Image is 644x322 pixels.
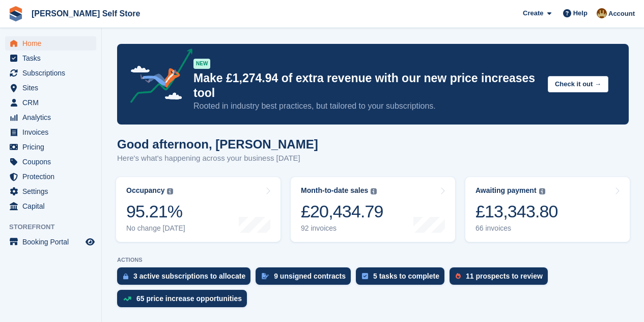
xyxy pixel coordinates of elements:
a: menu [5,36,96,51]
span: Tasks [22,51,83,65]
span: Pricing [22,140,83,154]
div: 11 prospects to review [466,272,543,280]
a: menu [5,66,96,80]
div: NEW [193,59,210,69]
p: ACTIONS [117,257,629,263]
a: menu [5,140,96,154]
div: 3 active subscriptions to allocate [133,272,245,280]
a: menu [5,169,96,184]
a: menu [5,235,96,249]
span: Create [523,8,543,18]
a: menu [5,199,96,213]
div: Awaiting payment [475,186,537,195]
img: task-75834270c22a3079a89374b754ae025e5fb1db73e45f91037f5363f120a921f8.svg [362,273,368,279]
a: Preview store [84,236,96,248]
p: Rooted in industry best practices, but tailored to your subscriptions. [193,101,540,112]
img: price_increase_opportunities-93ffe204e8149a01c8c9dc8f82e8f89637d9d84a8eef4429ea346261dce0b2c0.svg [123,296,131,301]
a: menu [5,125,96,139]
img: price-adjustments-announcement-icon-8257ccfd72463d97f412b2fc003d46551f7dbcb40ab6d574587a9cd5c0d94... [122,48,193,107]
a: menu [5,95,96,110]
div: Occupancy [126,186,164,195]
span: Sites [22,81,83,95]
span: Booking Portal [22,235,83,249]
a: menu [5,51,96,65]
a: menu [5,155,96,169]
span: Storefront [9,222,101,232]
div: £13,343.80 [475,201,558,222]
div: 65 price increase opportunities [136,294,242,303]
a: menu [5,81,96,95]
p: Make £1,274.94 of extra revenue with our new price increases tool [193,71,540,101]
a: 11 prospects to review [450,267,553,290]
span: Account [608,9,635,19]
span: Settings [22,184,83,199]
div: 92 invoices [301,224,383,233]
img: prospect-51fa495bee0391a8d652442698ab0144808aea92771e9ea1ae160a38d050c398.svg [456,273,461,279]
a: menu [5,110,96,125]
div: 5 tasks to complete [373,272,439,280]
div: 9 unsigned contracts [274,272,346,280]
a: Awaiting payment £13,343.80 66 invoices [465,177,630,242]
a: Month-to-date sales £20,434.79 92 invoices [291,177,455,242]
a: [PERSON_NAME] Self Store [27,5,144,22]
div: £20,434.79 [301,201,383,222]
span: Invoices [22,125,83,139]
span: Coupons [22,155,83,169]
img: stora-icon-8386f47178a22dfd0bd8f6a31ec36ba5ce8667c1dd55bd0f319d3a0aa187defe.svg [8,6,23,21]
img: icon-info-grey-7440780725fd019a000dd9b08b2336e03edf1995a4989e88bcd33f0948082b44.svg [539,188,545,194]
span: Protection [22,169,83,184]
a: Occupancy 95.21% No change [DATE] [116,177,281,242]
a: 5 tasks to complete [356,267,450,290]
p: Here's what's happening across your business [DATE] [117,153,318,164]
div: 66 invoices [475,224,558,233]
span: Analytics [22,110,83,125]
img: icon-info-grey-7440780725fd019a000dd9b08b2336e03edf1995a4989e88bcd33f0948082b44.svg [167,188,173,194]
img: contract_signature_icon-13c848040528278c33f63329250d36e43548de30e8caae1d1a13099fd9432cc5.svg [262,273,269,279]
a: 3 active subscriptions to allocate [117,267,256,290]
span: CRM [22,95,83,110]
div: 95.21% [126,201,185,222]
h1: Good afternoon, [PERSON_NAME] [117,137,318,151]
span: Home [22,36,83,51]
img: Tom Kingston [597,8,607,18]
a: 9 unsigned contracts [256,267,356,290]
div: No change [DATE] [126,224,185,233]
span: Capital [22,199,83,213]
img: icon-info-grey-7440780725fd019a000dd9b08b2336e03edf1995a4989e88bcd33f0948082b44.svg [371,188,377,194]
button: Check it out → [548,76,608,93]
a: 65 price increase opportunities [117,290,252,312]
span: Help [573,8,587,18]
div: Month-to-date sales [301,186,368,195]
img: active_subscription_to_allocate_icon-d502201f5373d7db506a760aba3b589e785aa758c864c3986d89f69b8ff3... [123,273,128,280]
span: Subscriptions [22,66,83,80]
a: menu [5,184,96,199]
